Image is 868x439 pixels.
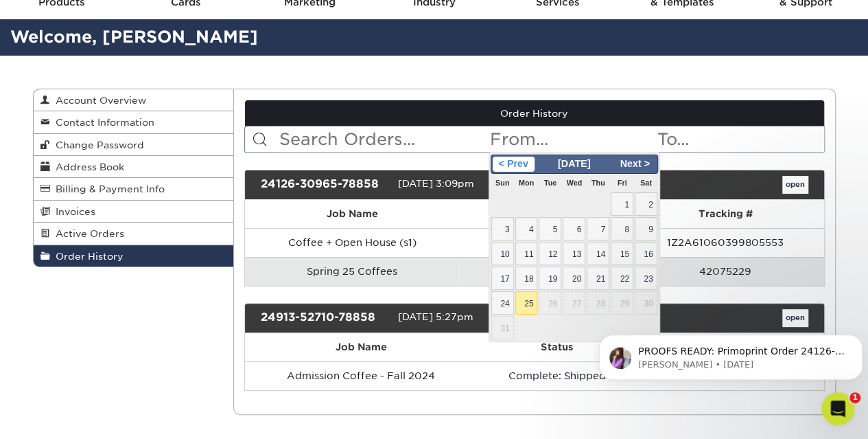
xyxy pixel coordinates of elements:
span: 9 [635,217,657,240]
span: 3 [491,217,514,240]
td: Admission Coffee - Fall 2024 [245,361,478,390]
a: Change Password [34,134,234,156]
span: 5 [539,217,561,240]
th: Wed [562,174,586,192]
span: 21 [587,267,609,290]
a: Contact Information [34,111,234,133]
span: Contact Information [50,117,154,128]
span: 23 [635,267,657,290]
span: 13 [563,242,585,265]
span: 31 [491,316,514,339]
span: 11 [515,242,538,265]
a: Account Overview [34,89,234,111]
th: Status [478,333,637,361]
span: 14 [587,242,609,265]
th: Job Name [245,333,478,361]
span: Invoices [50,206,95,217]
span: 1 [849,392,860,403]
span: Change Password [50,139,144,150]
a: Invoices [34,201,234,223]
iframe: Intercom live chat [821,392,854,425]
th: Tracking # [627,200,824,228]
a: Active Orders [34,223,234,245]
td: Complete: Shipped [478,361,637,390]
th: Tue [538,174,562,192]
span: 15 [611,242,633,265]
td: Coffee + Open House (s1) [245,228,459,257]
td: Spring 25 Coffees [245,257,459,286]
span: < Prev [493,157,535,172]
iframe: Google Customer Reviews [3,397,117,434]
a: open [782,176,808,194]
th: Status [459,200,626,228]
span: [DATE] 5:27pm [397,311,473,322]
input: From... [489,126,656,153]
td: Complete: Shipped [459,228,626,257]
th: Sat [634,174,658,192]
td: Complete: Shipped [459,257,626,286]
span: [DATE] [553,158,596,169]
div: 24126-30965-78858 [250,176,397,194]
span: 30 [635,291,657,315]
span: 20 [563,267,585,290]
td: 1Z2A61060399805553 [627,228,824,257]
a: Order History [34,245,234,267]
input: To... [656,126,823,153]
th: Mon [515,174,539,192]
span: 29 [611,291,633,315]
th: Fri [610,174,634,192]
th: Job Name [245,200,459,228]
span: 16 [635,242,657,265]
iframe: Intercom notifications message [594,306,868,402]
span: 6 [563,217,585,240]
span: 19 [539,267,561,290]
span: 12 [539,242,561,265]
span: 10 [491,242,514,265]
span: 18 [515,267,538,290]
span: Account Overview [50,95,146,106]
span: 2 [635,192,657,216]
span: 8 [611,217,633,240]
span: Billing & Payment Info [50,183,165,194]
span: 25 [515,291,538,315]
span: 22 [611,267,633,290]
span: 17 [491,267,514,290]
th: Thu [586,174,610,192]
span: 7 [587,217,609,240]
span: 28 [587,291,609,315]
input: Search Orders... [278,126,489,153]
a: Billing & Payment Info [34,178,234,200]
span: [DATE] 3:09pm [397,178,473,189]
span: Address Book [50,161,124,172]
a: Order History [245,100,824,126]
span: 24 [491,291,514,315]
span: Order History [50,251,124,262]
td: 42075229 [627,257,824,286]
span: 27 [563,291,585,315]
span: 4 [515,217,538,240]
span: 1 [611,192,633,216]
th: Sun [491,174,515,192]
a: Address Book [34,156,234,178]
span: 26 [539,291,561,315]
span: Next > [614,157,656,172]
div: 24913-52710-78858 [250,309,397,327]
span: Active Orders [50,228,124,239]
